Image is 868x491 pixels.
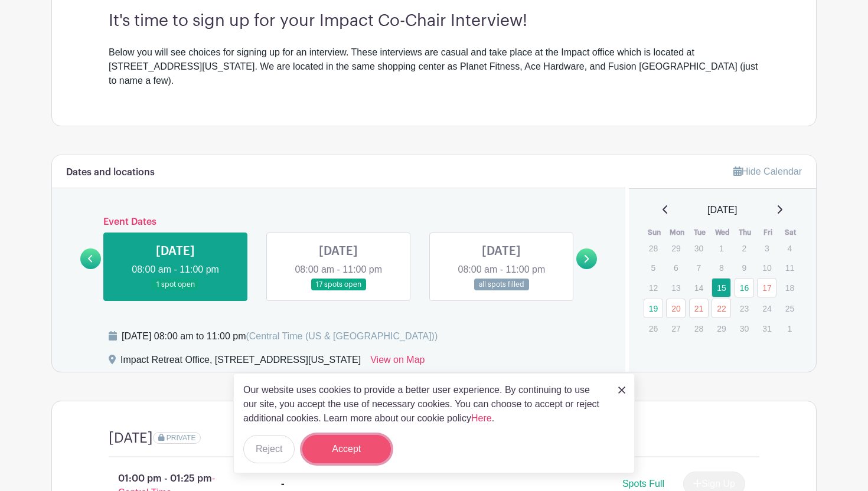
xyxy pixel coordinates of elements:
p: 12 [644,279,663,297]
p: 29 [666,239,686,257]
p: 7 [689,258,709,277]
p: 18 [780,279,800,297]
p: 3 [757,239,776,257]
a: 20 [666,299,686,318]
span: PRIVATE [167,434,196,442]
p: 5 [644,258,663,277]
th: Thu [734,227,757,238]
a: 15 [712,278,731,297]
a: Hide Calendar [733,166,802,176]
div: [DATE] 08:00 am to 11:00 pm [122,329,438,343]
p: Our website uses cookies to provide a better user experience. By continuing to use our site, you ... [243,383,606,425]
p: 28 [644,239,663,257]
img: close_button-5f87c8562297e5c2d7936805f587ecaba9071eb48480494691a3f1689db116b3.svg [618,387,625,394]
p: 9 [735,258,754,277]
p: 28 [689,319,709,338]
p: 23 [735,299,754,317]
h3: It's time to sign up for your Impact Co-Chair Interview! [109,11,759,31]
th: Tue [688,227,712,238]
th: Wed [711,227,734,238]
h4: [DATE] [109,430,153,447]
p: 8 [712,258,731,277]
p: 27 [666,319,686,338]
h6: Event Dates [101,217,576,228]
th: Fri [756,227,779,238]
p: 24 [757,299,776,317]
p: 31 [757,319,776,338]
p: 26 [644,319,663,338]
p: 6 [666,258,686,277]
div: - [281,477,285,491]
th: Sat [779,227,802,238]
h6: Dates and locations [66,167,155,178]
th: Mon [665,227,688,238]
th: Sun [643,227,666,238]
button: Accept [302,435,391,463]
div: Below you will see choices for signing up for an interview. These interviews are casual and take ... [109,45,759,88]
a: 22 [712,299,731,318]
div: Impact Retreat Office, [STREET_ADDRESS][US_STATE] [120,353,361,372]
p: 11 [780,258,800,277]
p: 25 [780,299,800,317]
p: 14 [689,279,709,297]
a: 16 [735,278,754,297]
p: 10 [757,258,776,277]
button: Reject [243,435,295,463]
span: Spots Full [622,479,664,489]
a: View on Map [370,353,425,372]
a: 19 [644,299,663,318]
span: [DATE] [707,203,737,217]
p: 30 [735,319,754,338]
p: 1 [712,239,731,257]
span: (Central Time (US & [GEOGRAPHIC_DATA])) [246,331,438,341]
p: 4 [780,239,800,257]
a: Here [471,413,492,423]
a: 17 [757,278,776,297]
p: 29 [712,319,731,338]
p: 2 [735,239,754,257]
p: 1 [780,319,800,338]
p: 13 [666,279,686,297]
a: 21 [689,299,709,318]
p: 30 [689,239,709,257]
